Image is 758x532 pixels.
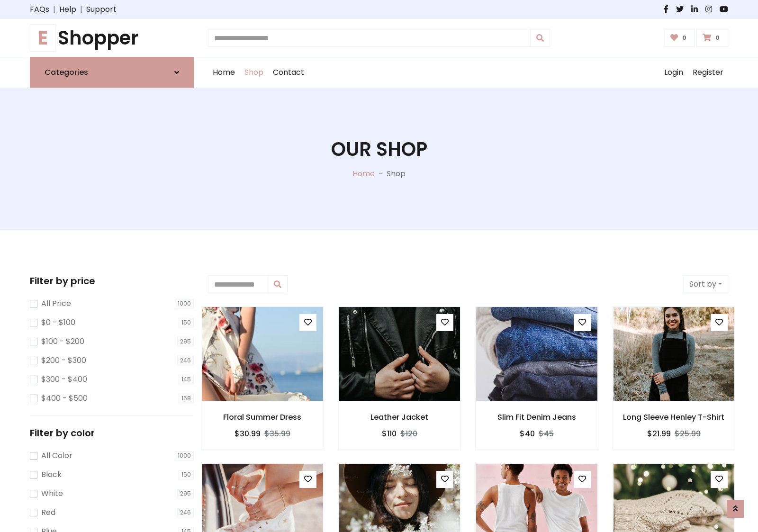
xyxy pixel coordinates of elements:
[30,27,194,49] h1: Shopper
[476,413,598,422] h6: Slim Fit Denim Jeans
[352,168,375,179] a: Home
[688,57,728,88] a: Register
[680,34,689,42] span: 0
[664,29,695,47] a: 0
[41,317,75,328] label: $0 - $100
[400,428,417,439] del: $120
[201,413,324,422] h6: Floral Summer Dress
[235,429,261,438] h6: $30.99
[175,299,194,308] span: 1000
[177,356,194,365] span: 246
[30,4,49,15] a: FAQs
[177,489,194,498] span: 295
[175,451,194,460] span: 1000
[59,4,76,15] a: Help
[647,429,671,438] h6: $21.99
[520,429,535,438] h6: $40
[41,355,86,366] label: $200 - $300
[268,57,309,88] a: Contact
[41,298,71,309] label: All Price
[613,413,735,422] h6: Long Sleeve Henley T-Shirt
[179,470,194,479] span: 150
[41,469,62,480] label: Black
[41,450,72,461] label: All Color
[41,374,87,385] label: $300 - $400
[208,57,240,88] a: Home
[177,508,194,517] span: 246
[30,57,194,88] a: Categories
[179,394,194,403] span: 168
[240,57,268,88] a: Shop
[30,27,194,49] a: EShopper
[30,275,194,287] h5: Filter by price
[387,168,406,180] p: Shop
[30,24,56,52] span: E
[675,428,701,439] del: $25.99
[713,34,722,42] span: 0
[41,507,55,518] label: Red
[683,275,728,293] button: Sort by
[339,413,461,422] h6: Leather Jacket
[177,337,194,346] span: 295
[76,4,86,15] span: |
[331,138,427,161] h1: Our Shop
[86,4,117,15] a: Support
[659,57,688,88] a: Login
[179,375,194,384] span: 145
[375,168,387,180] p: -
[539,428,554,439] del: $45
[41,336,84,347] label: $100 - $200
[179,318,194,327] span: 150
[41,488,63,499] label: White
[30,427,194,439] h5: Filter by color
[49,4,59,15] span: |
[41,393,88,404] label: $400 - $500
[382,429,397,438] h6: $110
[264,428,290,439] del: $35.99
[45,68,88,77] h6: Categories
[696,29,728,47] a: 0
